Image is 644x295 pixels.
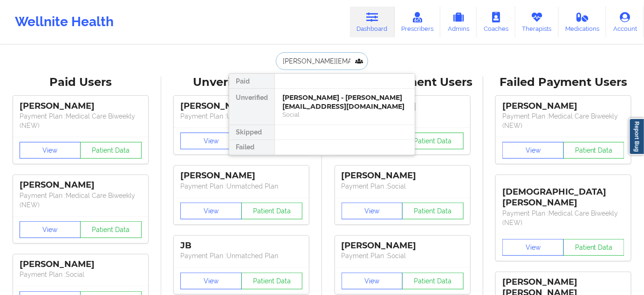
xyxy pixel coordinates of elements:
[180,203,242,219] button: View
[402,273,464,289] button: Patient Data
[80,142,142,159] button: Patient Data
[180,112,302,121] p: Payment Plan : Unmatched Plan
[180,101,302,112] div: [PERSON_NAME]
[20,270,142,279] p: Payment Plan : Social
[342,182,464,191] p: Payment Plan : Social
[342,251,464,260] p: Payment Plan : Social
[559,7,607,37] a: Medications
[402,203,464,219] button: Patient Data
[20,112,142,130] p: Payment Plan : Medical Care Biweekly (NEW)
[20,191,142,210] p: Payment Plan : Medical Care Biweekly (NEW)
[20,101,142,112] div: [PERSON_NAME]
[20,180,142,190] div: [PERSON_NAME]
[490,75,638,90] div: Failed Payment Users
[282,111,407,119] div: Social
[342,170,464,181] div: [PERSON_NAME]
[502,112,624,130] p: Payment Plan : Medical Care Biweekly (NEW)
[241,273,303,289] button: Patient Data
[229,140,274,155] div: Failed
[402,133,464,149] button: Patient Data
[477,7,515,37] a: Coaches
[180,251,302,260] p: Payment Plan : Unmatched Plan
[342,240,464,251] div: [PERSON_NAME]
[180,133,242,149] button: View
[563,239,625,256] button: Patient Data
[180,273,242,289] button: View
[502,180,624,208] div: [DEMOGRAPHIC_DATA][PERSON_NAME]
[563,142,625,159] button: Patient Data
[502,209,624,227] p: Payment Plan : Medical Care Biweekly (NEW)
[502,101,624,112] div: [PERSON_NAME]
[229,89,274,125] div: Unverified
[502,142,564,159] button: View
[395,7,441,37] a: Prescribers
[282,93,407,111] div: [PERSON_NAME] - [PERSON_NAME][EMAIL_ADDRESS][DOMAIN_NAME]
[342,273,403,289] button: View
[180,182,302,191] p: Payment Plan : Unmatched Plan
[502,239,564,256] button: View
[241,203,303,219] button: Patient Data
[180,240,302,251] div: JB
[606,7,644,37] a: Account
[229,125,274,140] div: Skipped
[20,221,81,238] button: View
[20,142,81,159] button: View
[180,170,302,181] div: [PERSON_NAME]
[168,75,316,90] div: Unverified Users
[342,203,403,219] button: View
[229,74,274,89] div: Paid
[350,7,395,37] a: Dashboard
[515,7,559,37] a: Therapists
[629,118,644,155] a: Report Bug
[20,259,142,270] div: [PERSON_NAME]
[7,75,155,90] div: Paid Users
[440,7,477,37] a: Admins
[80,221,142,238] button: Patient Data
